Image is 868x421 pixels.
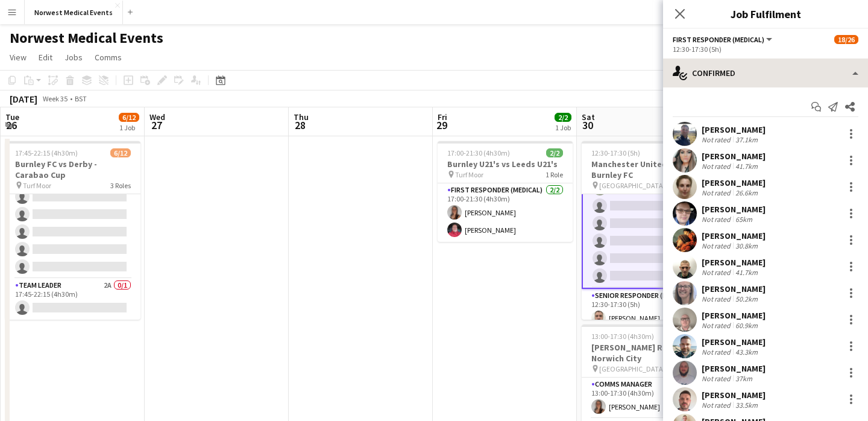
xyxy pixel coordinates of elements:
[10,93,37,105] div: [DATE]
[75,94,87,103] div: BST
[702,310,766,321] div: [PERSON_NAME]
[673,35,764,44] span: First Responder (Medical)
[702,363,766,374] div: [PERSON_NAME]
[60,49,87,65] a: Jobs
[555,113,571,122] span: 2/2
[591,148,640,157] span: 12:30-17:30 (5h)
[673,45,858,54] div: 12:30-17:30 (5h)
[447,148,510,157] span: 17:00-21:30 (4h30m)
[599,364,665,373] span: [GEOGRAPHIC_DATA]
[702,374,733,383] div: Not rated
[733,321,760,330] div: 60.9km
[702,283,766,294] div: [PERSON_NAME]
[702,390,766,400] div: [PERSON_NAME]
[702,400,733,410] div: Not rated
[702,230,766,241] div: [PERSON_NAME]
[702,347,733,356] div: Not rated
[119,113,139,122] span: 6/12
[15,148,78,157] span: 17:45-22:15 (4h30m)
[148,118,165,132] span: 27
[438,159,573,169] h3: Burnley U21's vs Leeds U21's
[702,321,733,330] div: Not rated
[702,124,766,135] div: [PERSON_NAME]
[702,151,766,162] div: [PERSON_NAME]
[438,112,447,122] span: Fri
[702,135,733,144] div: Not rated
[546,170,563,179] span: 1 Role
[95,52,122,63] span: Comms
[702,337,766,347] div: [PERSON_NAME]
[294,112,309,122] span: Thu
[119,123,139,132] div: 1 Job
[733,400,760,410] div: 33.5km
[582,342,717,364] h3: [PERSON_NAME] Rovers vs Norwich City
[733,347,760,356] div: 43.3km
[110,148,131,157] span: 6/12
[455,170,483,179] span: Turf Moor
[702,177,766,188] div: [PERSON_NAME]
[149,112,165,122] span: Wed
[292,118,309,132] span: 28
[702,268,733,277] div: Not rated
[64,52,83,63] span: Jobs
[10,29,163,47] h1: Norwest Medical Events
[582,289,717,400] app-card-role: Senior Responder (FREC 4 or Above)3/512:30-17:30 (5h)[PERSON_NAME]
[702,204,766,215] div: [PERSON_NAME]
[599,181,665,190] span: [GEOGRAPHIC_DATA]
[555,123,571,132] div: 1 Job
[663,59,868,87] div: Confirmed
[438,183,573,242] app-card-role: First Responder (Medical)2/217:00-21:30 (4h30m)[PERSON_NAME][PERSON_NAME]
[40,94,70,103] span: Week 35
[582,378,717,419] app-card-role: Comms Manager1/113:00-17:30 (4h30m)[PERSON_NAME]
[702,257,766,268] div: [PERSON_NAME]
[90,49,127,65] a: Comms
[110,181,131,190] span: 3 Roles
[702,294,733,303] div: Not rated
[733,268,760,277] div: 41.7km
[25,1,123,24] button: Norwest Medical Events
[34,49,57,65] a: Edit
[582,159,717,180] h3: Manchester United vs Burnley FC
[733,188,760,197] div: 26.6km
[4,118,19,132] span: 26
[10,52,27,63] span: View
[702,241,733,250] div: Not rated
[733,241,760,250] div: 30.8km
[733,215,755,224] div: 65km
[733,294,760,303] div: 50.2km
[23,181,51,190] span: Turf Moor
[834,35,858,44] span: 18/26
[591,332,654,341] span: 13:00-17:30 (4h30m)
[702,188,733,197] div: Not rated
[5,49,31,65] a: View
[733,135,760,144] div: 37.1km
[582,112,595,122] span: Sat
[580,118,595,132] span: 30
[39,52,52,63] span: Edit
[702,162,733,171] div: Not rated
[436,118,447,132] span: 29
[673,35,774,44] button: First Responder (Medical)
[546,148,563,157] span: 2/2
[5,141,140,320] app-job-card: 17:45-22:15 (4h30m)6/12Burnley FC vs Derby - Carabao Cup Turf Moor3 Roles[PERSON_NAME][PERSON_NAM...
[663,6,868,22] h3: Job Fulfilment
[438,141,573,242] app-job-card: 17:00-21:30 (4h30m)2/2Burnley U21's vs Leeds U21's Turf Moor1 RoleFirst Responder (Medical)2/217:...
[702,215,733,224] div: Not rated
[5,159,140,180] h3: Burnley FC vs Derby - Carabao Cup
[5,112,19,122] span: Tue
[5,279,140,320] app-card-role: Team Leader2A0/117:45-22:15 (4h30m)
[733,162,760,171] div: 41.7km
[733,374,755,383] div: 37km
[582,141,717,320] app-job-card: 12:30-17:30 (5h)18/26Manchester United vs Burnley FC [GEOGRAPHIC_DATA]3 Roles[PERSON_NAME][PERSON...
